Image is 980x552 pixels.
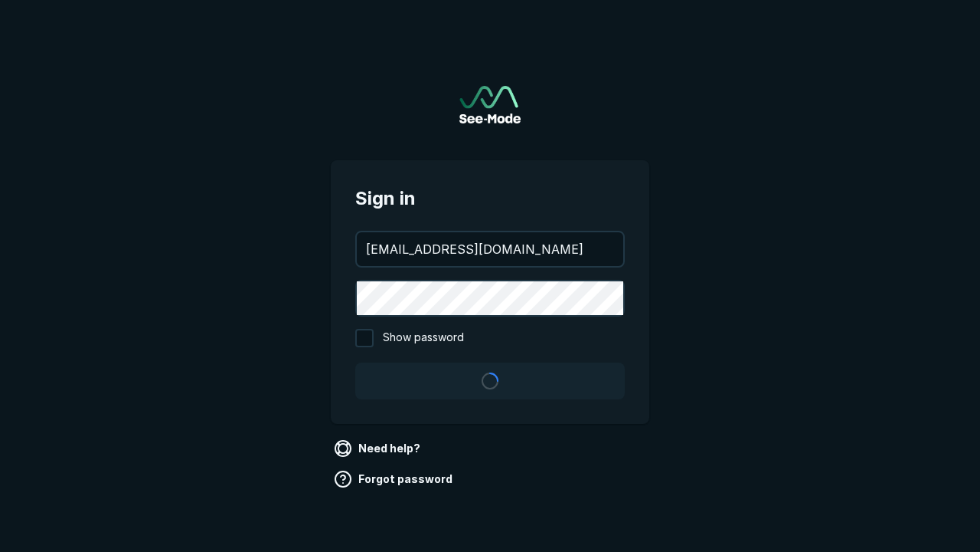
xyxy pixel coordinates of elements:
span: Sign in [355,185,625,212]
input: your@email.com [357,232,623,266]
a: Go to sign in [459,86,521,123]
img: See-Mode Logo [459,86,521,123]
a: Forgot password [331,467,459,491]
span: Show password [383,329,464,347]
a: Need help? [331,436,426,461]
